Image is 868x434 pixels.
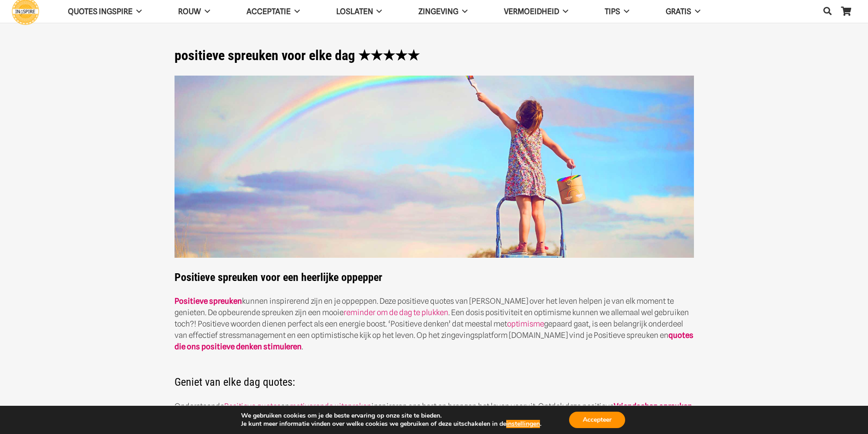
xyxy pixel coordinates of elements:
p: Je kunt meer informatie vinden over welke cookies we gebruiken of deze uitschakelen in de . [241,420,541,428]
span: ROUW [178,7,201,16]
span: TIPS [605,7,620,16]
a: Zoeken [818,0,837,22]
h1: positieve spreuken voor elke dag ★★★★★ [175,47,694,64]
span: QUOTES INGSPIRE [68,7,133,16]
a: motiverende uitspraken [289,402,371,411]
a: reminder om de dag te plukken [344,308,448,317]
span: Acceptatie [247,7,291,16]
a: optimisme [507,319,544,328]
strong: Positieve spreuken voor een heerlijke oppepper [175,76,694,284]
p: We gebruiken cookies om je de beste ervaring op onze site te bieden. [241,412,541,420]
button: Accepteer [569,412,625,428]
a: Positieve quotes [224,402,281,411]
p: Onderstaande en inspireren ons hart en brengen het leven vooruit. Ontdek deze positieve , de mooi... [175,401,694,424]
span: Loslaten [336,7,373,16]
span: Zingeving [418,7,458,16]
h2: Geniet van elke dag quotes: [175,364,694,389]
span: VERMOEIDHEID [504,7,559,16]
button: instellingen [506,420,540,428]
p: kunnen inspirerend zijn en je oppeppen. Deze positieve quotes van [PERSON_NAME] over het leven he... [175,296,694,352]
a: Positieve spreuken [175,296,242,306]
img: Positieve spreuken voor elke dag - spreuken positiviteit en optimisme op ingspire.nl [175,76,694,258]
span: GRATIS [666,7,691,16]
a: Vriendschap spreuken [614,402,692,411]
